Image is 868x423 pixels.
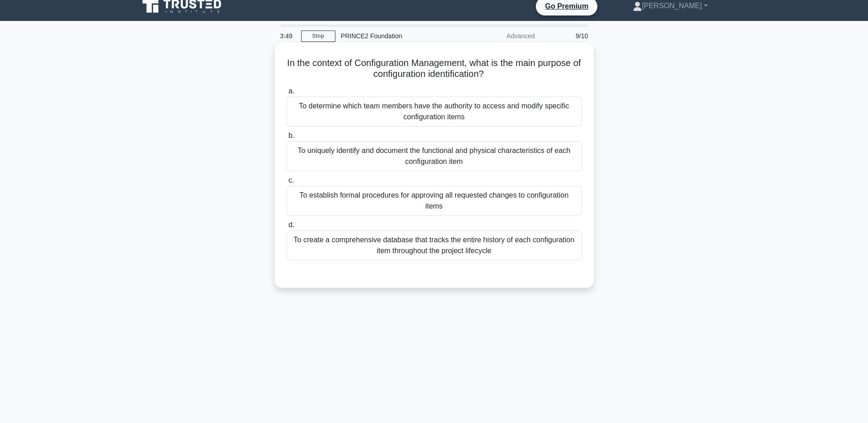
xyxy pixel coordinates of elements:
[288,132,294,139] span: b.
[287,97,582,127] div: To determine which team members have the authority to access and modify specific configuration items
[288,221,294,229] span: d.
[286,57,583,80] h5: In the context of Configuration Management, what is the main purpose of configuration identificat...
[288,87,294,95] span: a.
[540,27,594,45] div: 9/10
[287,186,582,216] div: To establish formal procedures for approving all requested changes to configuration items
[287,141,582,171] div: To uniquely identify and document the functional and physical characteristics of each configurati...
[287,230,582,260] div: To create a comprehensive database that tracks the entire history of each configuration item thro...
[288,176,294,184] span: c.
[461,27,540,45] div: Advanced
[539,0,594,12] a: Go Premium
[275,27,301,45] div: 3:49
[301,31,335,42] a: Stop
[335,27,461,45] div: PRINCE2 Foundation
